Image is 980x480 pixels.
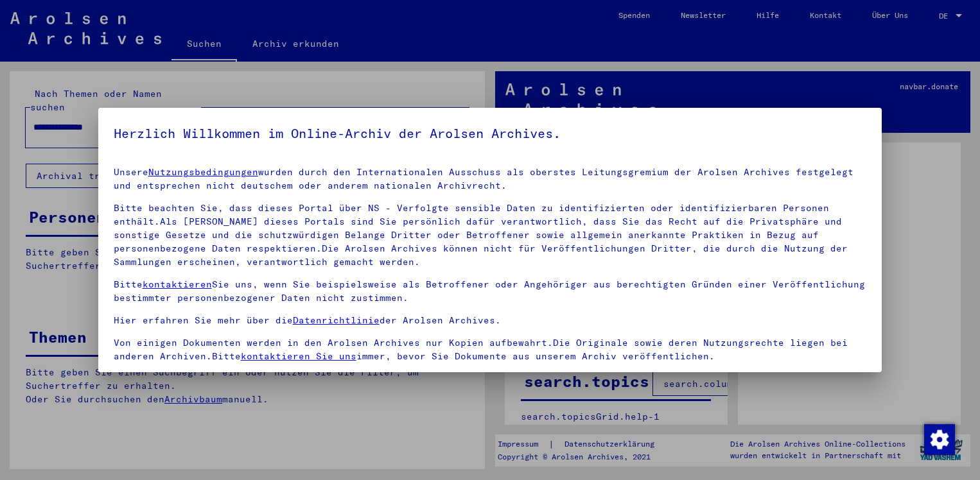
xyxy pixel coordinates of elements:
[114,201,867,269] p: Bitte beachten Sie, dass dieses Portal über NS - Verfolgte sensible Daten zu identifizierten oder...
[114,336,867,363] p: Von einigen Dokumenten werden in den Arolsen Archives nur Kopien aufbewahrt.Die Originale sowie d...
[148,166,258,178] a: Nutzungsbedingungen
[924,424,955,455] img: Zustimmung ändern
[143,279,212,290] a: kontaktieren
[114,314,867,327] p: Hier erfahren Sie mehr über die der Arolsen Archives.
[923,424,954,454] div: Zustimmung ändern
[293,314,380,326] a: Datenrichtlinie
[241,350,356,362] a: kontaktieren Sie uns
[114,123,867,144] h5: Herzlich Willkommen im Online-Archiv der Arolsen Archives.
[114,166,867,193] p: Unsere wurden durch den Internationalen Ausschuss als oberstes Leitungsgremium der Arolsen Archiv...
[114,278,867,305] p: Bitte Sie uns, wenn Sie beispielsweise als Betroffener oder Angehöriger aus berechtigten Gründen ...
